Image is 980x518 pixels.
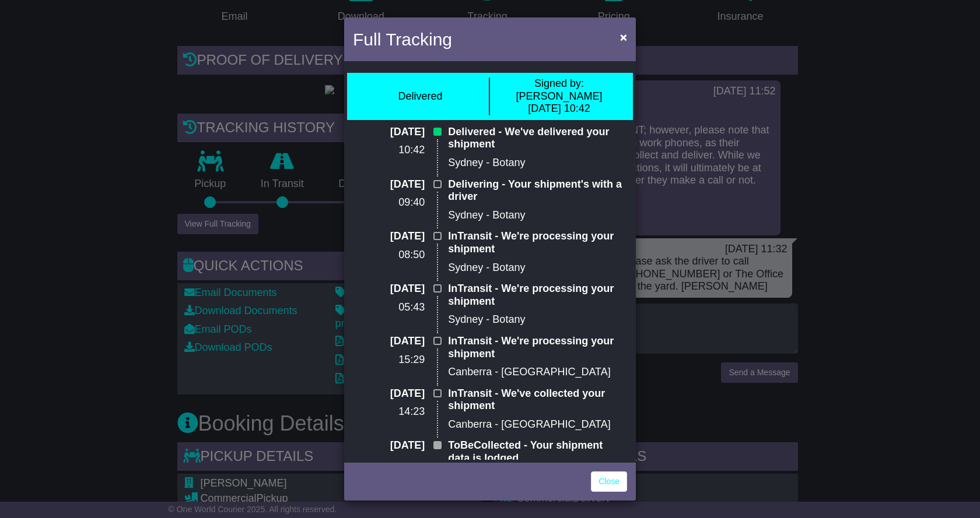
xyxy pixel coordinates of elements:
p: [DATE] [353,335,425,348]
p: 09:40 [353,196,425,209]
p: 14:23 [353,406,425,418]
button: Close [614,25,633,49]
p: 10:42 [353,144,425,157]
span: Signed by: [534,77,584,89]
p: [DATE] [353,387,425,400]
p: [DATE] [353,283,425,295]
p: Sydney - Botany [448,209,627,222]
p: Canberra - [GEOGRAPHIC_DATA] [448,366,627,379]
p: [DATE] [353,178,425,191]
span: × [620,30,627,44]
p: InTransit - We're processing your shipment [448,335,627,360]
p: Canberra - [GEOGRAPHIC_DATA] [448,418,627,431]
p: InTransit - We've collected your shipment [448,387,627,413]
p: [DATE] [353,230,425,243]
p: [DATE] [353,439,425,452]
p: 05:43 [353,301,425,314]
a: Close [591,471,627,492]
p: Delivering - Your shipment's with a driver [448,178,627,203]
p: [DATE] [353,126,425,139]
p: 15:29 [353,354,425,367]
p: ToBeCollected - Your shipment data is lodged [448,439,627,464]
p: Sydney - Botany [448,157,627,170]
div: [PERSON_NAME] [DATE] 10:42 [496,77,622,115]
p: Delivered - We've delivered your shipment [448,126,627,151]
p: InTransit - We're processing your shipment [448,230,627,255]
p: InTransit - We're processing your shipment [448,283,627,308]
h4: Full Tracking [353,26,452,52]
div: Delivered [398,90,442,103]
p: 08:50 [353,249,425,262]
p: Sydney - Botany [448,262,627,274]
p: Sydney - Botany [448,313,627,326]
p: 11:22 [353,458,425,471]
